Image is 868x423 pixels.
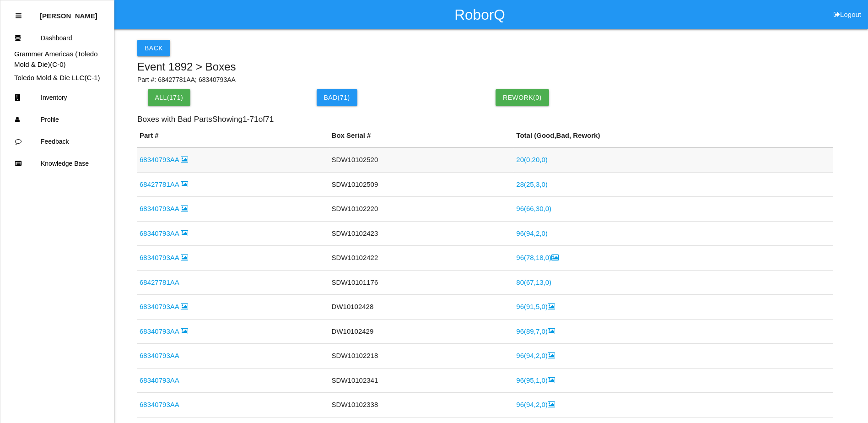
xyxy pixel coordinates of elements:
[181,328,188,335] i: Image Inside
[516,327,555,335] a: 96(89,7,0)
[0,87,114,108] a: Inventory
[329,246,514,271] td: SDW10102422
[516,278,551,286] a: 80(67,13,0)
[329,319,514,344] td: DW10102429
[181,230,188,237] i: Image Inside
[140,401,179,408] a: 68340793AA
[516,401,555,408] a: 96(94,2,0)
[140,376,179,384] a: 68340793AA
[140,205,188,212] a: 68340793AA
[137,75,833,85] p: Part #: 68427781AA; 68340793AA
[181,156,188,163] i: Image Inside
[14,74,100,81] a: Toledo Mold & Die LLC(C-1)
[148,89,191,106] button: All(171)
[329,368,514,393] td: SDW10102341
[496,89,549,106] button: Rework(0)
[516,180,547,188] a: 28(25,3,0)
[137,115,833,124] h6: Boxes with Bad Parts Showing 1 - 71 of 71
[548,401,555,408] i: Image Inside
[516,352,555,359] a: 96(94,2,0)
[548,352,555,359] i: Image Inside
[329,221,514,246] td: SDW10102423
[516,205,551,212] a: 96(66,30,0)
[40,5,97,20] p: Eric Schneider
[181,205,188,212] i: Image Inside
[317,89,357,106] button: Bad(71)
[140,352,179,359] a: 68340793AA
[516,376,555,384] a: 96(95,1,0)
[516,254,559,261] a: 96(78,18,0)
[329,130,514,148] th: Box Serial #
[0,73,114,83] div: Toledo Mold & Die LLC's Dashboard
[137,130,329,148] th: Part #
[140,278,179,286] a: 68427781AA
[181,254,188,261] i: Image Inside
[140,327,188,335] a: 68340793AA
[551,254,559,261] i: Image Inside
[329,148,514,173] td: SDW10102520
[329,172,514,197] td: SDW10102509
[0,152,114,174] a: Knowledge Base
[548,303,555,310] i: Image Inside
[0,130,114,152] a: Feedback
[329,344,514,369] td: SDW10102218
[140,254,188,261] a: 68340793AA
[140,156,188,163] a: 68340793AA
[14,50,98,68] a: Grammer Americas (Toledo Mold & Die)(C-0)
[181,181,188,188] i: Image Inside
[516,156,547,163] a: 20(0,20,0)
[516,303,555,310] a: 96(91,5,0)
[137,61,833,73] h5: Event 1892 > Boxes
[548,377,555,384] i: Image Inside
[140,180,188,188] a: 68427781AA
[329,197,514,222] td: SDW10102220
[329,270,514,295] td: SDW10101176
[140,229,188,237] a: 68340793AA
[516,229,547,237] a: 96(94,2,0)
[16,5,22,27] div: Close
[181,303,188,310] i: Image Inside
[140,303,188,310] a: 68340793AA
[0,49,114,70] div: Grammer Americas (Toledo Mold & Die)'s Dashboard
[0,108,114,130] a: Profile
[329,295,514,320] td: DW10102428
[0,27,114,49] a: Dashboard
[514,130,833,148] th: Total ( Good , Bad , Rework)
[548,328,555,335] i: Image Inside
[137,40,170,56] button: Back
[329,393,514,418] td: SDW10102338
